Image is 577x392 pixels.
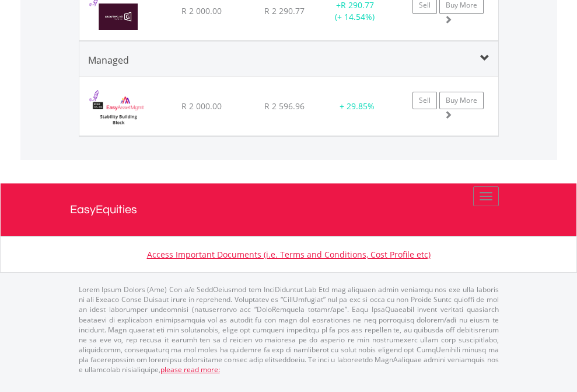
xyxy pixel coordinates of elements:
[181,5,222,16] span: R 2 000.00
[264,5,305,16] span: R 2 290.77
[327,100,387,112] div: + 29.85%
[181,100,222,112] span: R 2 000.00
[85,91,152,133] img: EMPBundle_LowVol.png
[88,54,129,67] span: Managed
[412,92,437,109] a: Sell
[79,285,499,374] p: Lorem Ipsum Dolors (Ame) Con a/e SeddOeiusmod tem InciDiduntut Lab Etd mag aliquaen admin veniamq...
[147,249,431,260] a: Access Important Documents (i.e. Terms and Conditions, Cost Profile etc)
[70,183,508,236] a: EasyEquities
[439,92,484,109] a: Buy More
[160,365,220,374] a: please read more:
[264,100,305,112] span: R 2 596.96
